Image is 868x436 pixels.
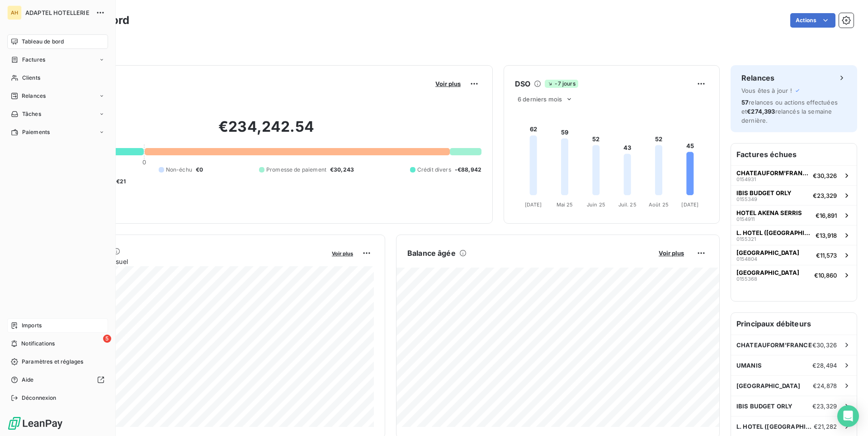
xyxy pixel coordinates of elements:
span: Non-échu [166,166,192,174]
img: Logo LeanPay [7,416,63,431]
h2: €234,242.54 [51,118,481,145]
span: 0155349 [736,196,757,202]
span: €10,860 [814,272,837,279]
button: [GEOGRAPHIC_DATA]0154804€11,573 [731,245,857,265]
h6: Relances [741,72,774,83]
span: €23,329 [813,192,837,199]
tspan: Juin 25 [587,201,605,208]
span: Chiffre d'affaires mensuel [51,257,325,266]
span: Crédit divers [417,166,451,174]
span: Aide [22,376,34,384]
span: 0154804 [736,256,757,262]
span: ADAPTEL HOTELLERIE [25,9,90,16]
span: Voir plus [659,249,684,257]
span: IBIS BUDGET ORLY [736,402,793,410]
button: Voir plus [329,249,356,257]
span: 0155321 [736,236,756,242]
span: L. HOTEL ([GEOGRAPHIC_DATA]) [736,229,812,236]
span: [GEOGRAPHIC_DATA] [736,249,799,256]
tspan: Août 25 [649,201,669,208]
span: €0 [196,166,203,174]
span: [GEOGRAPHIC_DATA] [736,269,799,276]
span: CHATEAUFORM'FRANCE [736,169,809,177]
button: HOTEL AKENA SERRIS0154911€16,891 [731,205,857,225]
span: 0155368 [736,276,757,282]
tspan: [DATE] [525,201,542,208]
span: -7 jours [545,80,578,88]
button: Actions [790,13,835,28]
span: HOTEL AKENA SERRIS [736,209,802,216]
span: Imports [22,321,42,330]
span: 6 derniers mois [518,96,562,103]
button: Voir plus [656,249,687,257]
span: €16,891 [816,212,837,219]
span: Paiements [22,128,50,136]
button: Voir plus [433,80,463,88]
span: 0154911 [736,216,755,222]
span: 0154931 [736,177,756,182]
span: IBIS BUDGET ORLY [736,189,792,196]
span: €11,573 [816,252,837,259]
span: €30,326 [812,341,837,349]
span: Paramètres et réglages [22,358,83,366]
span: €30,326 [813,172,837,179]
tspan: [DATE] [681,201,698,208]
button: L. HOTEL ([GEOGRAPHIC_DATA])0155321€13,918 [731,225,857,245]
tspan: Juil. 25 [618,201,637,208]
span: L. HOTEL ([GEOGRAPHIC_DATA]) [736,423,814,430]
a: Aide [7,373,108,387]
span: UMANIS [736,362,762,369]
span: 0 [142,158,146,166]
span: Clients [22,74,40,82]
h6: DSO [515,78,530,89]
span: -€88,942 [455,166,481,174]
span: relances ou actions effectuées et relancés la semaine dernière. [741,99,838,124]
span: €23,329 [812,402,837,410]
div: AH [7,5,22,20]
span: €21,282 [814,423,837,430]
span: -€21 [113,177,126,186]
h6: Balance âgée [407,248,456,259]
span: Vous êtes à jour ! [741,87,792,94]
span: €274,393 [747,108,775,115]
span: Tâches [22,110,41,118]
span: 57 [741,99,749,106]
span: Promesse de paiement [266,166,326,174]
span: CHATEAUFORM'FRANCE [736,341,812,349]
span: Voir plus [332,250,353,257]
button: IBIS BUDGET ORLY0155349€23,329 [731,185,857,205]
span: €30,243 [330,166,354,174]
tspan: Mai 25 [557,201,573,208]
button: CHATEAUFORM'FRANCE0154931€30,326 [731,165,857,185]
span: [GEOGRAPHIC_DATA] [736,382,801,389]
span: €28,494 [812,362,837,369]
span: Voir plus [435,80,461,87]
span: Notifications [21,340,55,348]
span: 5 [103,335,111,343]
span: Tableau de bord [22,38,64,46]
h6: Principaux débiteurs [731,313,857,335]
span: Déconnexion [22,394,57,402]
span: €24,878 [813,382,837,389]
h6: Factures échues [731,144,857,165]
button: [GEOGRAPHIC_DATA]0155368€10,860 [731,265,857,285]
span: €13,918 [816,232,837,239]
span: Factures [22,56,45,64]
div: Open Intercom Messenger [837,405,859,427]
span: Relances [22,92,46,100]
